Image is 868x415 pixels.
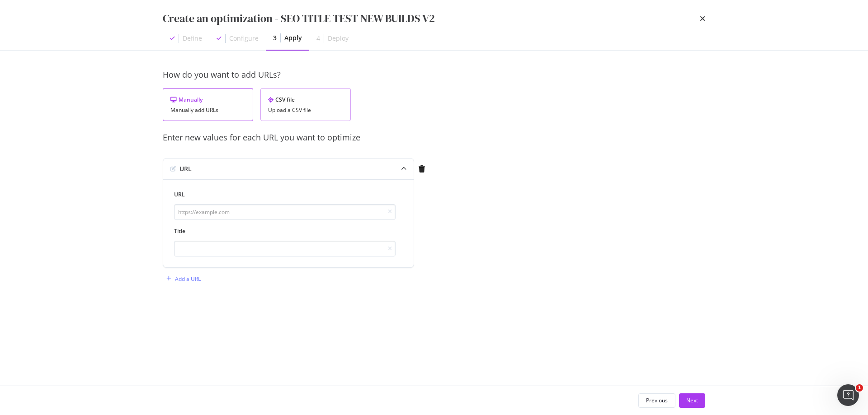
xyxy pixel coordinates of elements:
button: Next [679,393,705,408]
span: 1 [856,384,863,392]
div: Upload a CSV file [268,107,343,113]
div: Apply [284,33,302,42]
div: times [700,11,705,26]
div: 4 [316,34,320,43]
label: Title [174,227,396,235]
div: CSV file [268,96,343,103]
div: Deploy [328,34,349,43]
label: URL [174,191,396,198]
div: Define [183,34,202,43]
div: Manually [170,96,245,103]
iframe: Intercom live chat [837,384,859,406]
input: https://example.com [174,204,396,220]
button: Previous [638,393,675,408]
button: Add a URL [163,271,201,286]
div: Enter new values for each URL you want to optimize [163,132,705,144]
div: Create an optimization - SEO TITLE TEST NEW BUILDS V2 [163,11,435,26]
div: URL [179,164,192,173]
div: Manually add URLs [170,107,245,113]
div: Configure [229,34,259,43]
div: Next [686,396,698,404]
div: Add a URL [175,275,201,283]
div: How do you want to add URLs? [163,69,705,81]
div: 3 [273,33,277,42]
div: Previous [646,396,668,404]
